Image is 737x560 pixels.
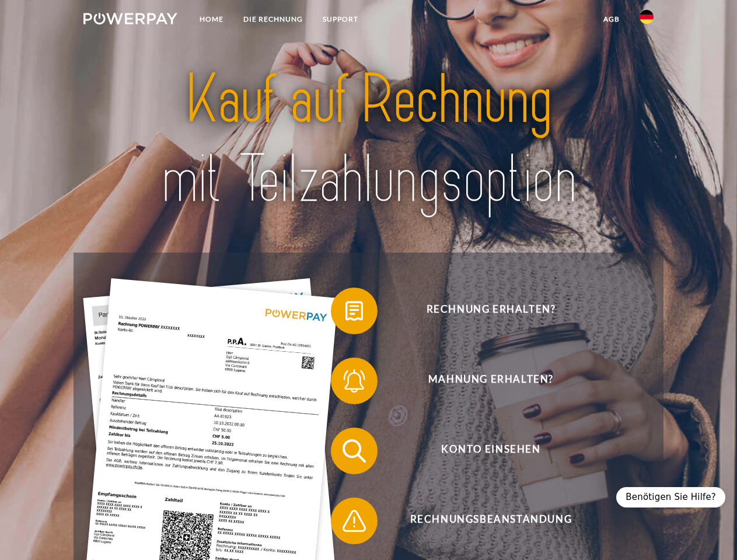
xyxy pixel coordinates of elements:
a: Home [190,9,233,30]
img: qb_warning.svg [340,506,369,535]
div: Benötigen Sie Hilfe? [616,487,725,508]
img: qb_bell.svg [340,366,369,395]
img: qb_bill.svg [340,296,369,325]
button: Rechnung erhalten? [331,288,634,334]
a: agb [593,9,630,30]
img: title-powerpay_de.svg [111,56,626,223]
a: DIE RECHNUNG [233,9,313,30]
button: Konto einsehen [331,428,634,474]
button: Mahnung erhalten? [331,358,634,404]
span: Rechnungsbeanstandung [348,498,634,544]
button: Rechnungsbeanstandung [331,498,634,544]
span: Mahnung erhalten? [348,358,634,404]
span: Rechnung erhalten? [348,288,634,334]
span: Konto einsehen [348,428,634,474]
a: SUPPORT [313,9,368,30]
img: logo-powerpay-white.svg [83,13,177,24]
img: qb_search.svg [340,436,369,466]
img: de [640,10,654,24]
